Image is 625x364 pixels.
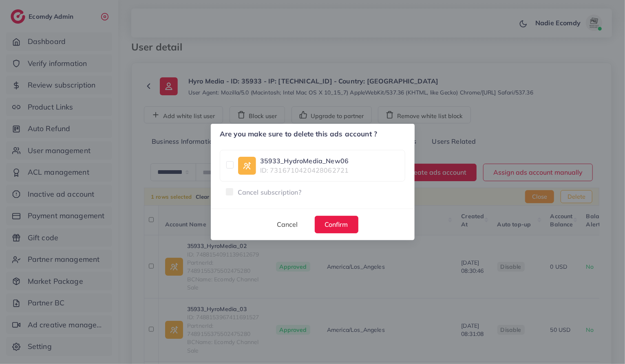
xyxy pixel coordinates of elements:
[238,188,301,197] span: Cancel subscription?
[315,216,358,233] button: Confirm
[325,220,348,228] span: Confirm
[260,166,349,175] span: ID: 7316710420428062721
[220,129,377,139] h5: Are you make sure to delete this ads account ?
[238,157,256,175] img: ic-ad-info.7fc67b75.svg
[267,216,308,233] button: Cancel
[260,156,349,166] a: 35933_HydroMedia_New06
